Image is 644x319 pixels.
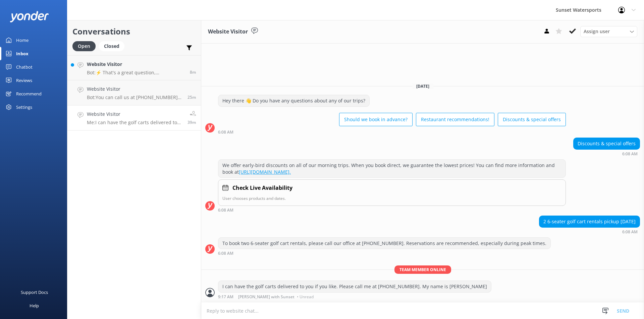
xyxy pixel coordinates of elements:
[16,74,32,87] div: Reviews
[218,281,491,292] div: I can have the golf carts delivered to you if you like. Please call me at [PHONE_NUMBER]. My name...
[187,119,196,125] span: 08:17am 17-Aug-2025 (UTC -05:00) America/Cancun
[584,28,610,35] span: Assign user
[72,25,196,38] h2: Conversations
[187,94,196,100] span: 08:31am 17-Aug-2025 (UTC -05:00) America/Cancun
[498,113,566,126] button: Discounts & special offers
[394,265,451,274] span: Team member online
[218,160,566,177] div: We offer early-bird discounts on all of our morning trips. When you book direct, we guarantee the...
[239,169,291,175] a: [URL][DOMAIN_NAME].
[297,295,314,299] span: • Unread
[218,294,491,299] div: 08:17am 17-Aug-2025 (UTC -05:00) America/Cancun
[218,130,233,134] strong: 6:08 AM
[99,42,128,50] a: Closed
[218,251,551,255] div: 05:08am 17-Aug-2025 (UTC -05:00) America/Cancun
[622,230,638,234] strong: 6:08 AM
[16,87,42,100] div: Recommend
[222,195,561,202] p: User chooses products and dates.
[412,83,433,89] span: [DATE]
[416,113,494,126] button: Restaurant recommendations!
[87,85,182,93] h4: Website Visitor
[72,42,99,50] a: Open
[16,60,33,74] div: Chatbot
[190,69,196,75] span: 08:48am 17-Aug-2025 (UTC -05:00) America/Cancun
[218,251,233,255] strong: 6:08 AM
[232,184,292,192] h4: Check Live Availability
[21,286,48,299] div: Support Docs
[238,295,294,299] span: [PERSON_NAME] with Sunset
[87,110,182,118] h4: Website Visitor
[67,105,201,131] a: Website VisitorMe:I can have the golf carts delivered to you if you like. Please call me at [PHON...
[218,295,233,299] strong: 9:17 AM
[67,80,201,105] a: Website VisitorBot:You can call us at [PHONE_NUMBER] to speak with someone in person.25m
[573,151,640,156] div: 05:08am 17-Aug-2025 (UTC -05:00) America/Cancun
[218,95,369,106] div: Hey there 👋 Do you have any questions about any of our trips?
[16,100,32,114] div: Settings
[30,299,39,312] div: Help
[622,152,638,156] strong: 6:08 AM
[539,216,640,227] div: 2 6-seater golf cart rentals pickup [DATE]
[99,41,124,51] div: Closed
[72,41,96,51] div: Open
[87,119,182,126] p: Me: I can have the golf carts delivered to you if you like. Please call me at [PHONE_NUMBER]. My ...
[87,61,185,68] h4: Website Visitor
[218,208,566,212] div: 05:08am 17-Aug-2025 (UTC -05:00) America/Cancun
[218,238,550,249] div: To book two 6-seater golf cart rentals, please call our office at [PHONE_NUMBER]. Reservations ar...
[87,94,182,100] p: Bot: You can call us at [PHONE_NUMBER] to speak with someone in person.
[580,26,637,37] div: Assign User
[574,138,640,149] div: Discounts & special offers
[339,113,413,126] button: Should we book in advance?
[67,55,201,80] a: Website VisitorBot:⚡ That's a great question, unfortunately I do not know the answer. I'm going t...
[10,11,49,22] img: yonder-white-logo.png
[218,130,566,134] div: 05:08am 17-Aug-2025 (UTC -05:00) America/Cancun
[16,33,29,47] div: Home
[16,47,29,60] div: Inbox
[218,208,233,212] strong: 6:08 AM
[87,70,185,76] p: Bot: ⚡ That's a great question, unfortunately I do not know the answer. I'm going to reach out to...
[539,229,640,234] div: 05:08am 17-Aug-2025 (UTC -05:00) America/Cancun
[208,27,248,36] h3: Website Visitor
